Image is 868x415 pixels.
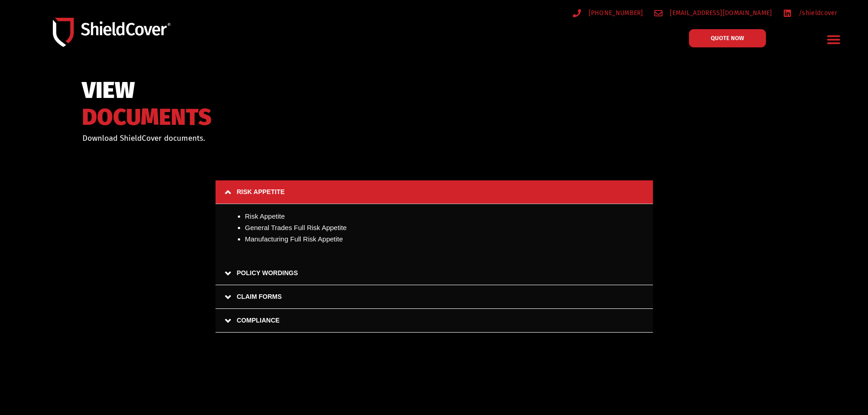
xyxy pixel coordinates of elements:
[245,212,285,220] a: Risk Appetite
[216,285,653,309] a: CLAIM FORMS
[53,18,170,46] img: Shield-Cover-Underwriting-Australia-logo-full
[586,7,643,19] span: [PHONE_NUMBER]
[216,309,653,333] a: COMPLIANCE
[783,7,837,19] a: /shieldcover
[82,133,422,144] p: Download ShieldCover documents.
[82,81,211,100] span: VIEW
[573,7,643,19] a: [PHONE_NUMBER]
[654,7,772,19] a: [EMAIL_ADDRESS][DOMAIN_NAME]
[245,235,343,243] a: Manufacturing Full Risk Appetite
[796,7,837,19] span: /shieldcover
[668,7,772,19] span: [EMAIL_ADDRESS][DOMAIN_NAME]
[216,180,653,204] a: RISK APPETITE
[689,29,766,47] a: QUOTE NOW
[711,35,744,41] span: QUOTE NOW
[216,261,653,285] a: POLICY WORDINGS
[823,29,845,50] div: Menu Toggle
[245,224,347,231] a: General Trades Full Risk Appetite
